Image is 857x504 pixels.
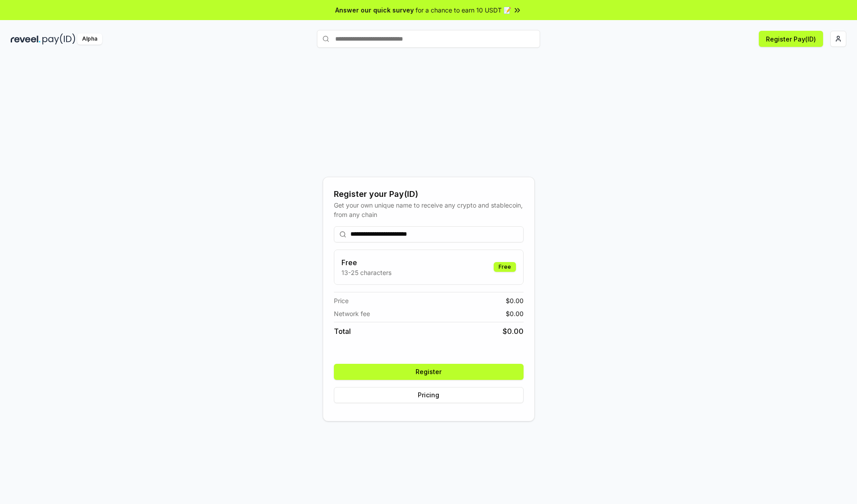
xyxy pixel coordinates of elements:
[506,309,524,318] span: $ 0.00
[77,33,102,45] div: Alpha
[506,296,524,305] span: $ 0.00
[335,5,414,15] span: Answer our quick survey
[334,296,349,305] span: Price
[11,33,41,45] img: reveel_dark
[503,326,524,337] span: $ 0.00
[341,257,391,268] h3: Free
[42,33,75,45] img: pay_id
[334,188,524,200] div: Register your Pay(ID)
[759,31,823,47] button: Register Pay(ID)
[334,364,524,380] button: Register
[334,326,351,337] span: Total
[334,309,370,318] span: Network fee
[334,387,524,403] button: Pricing
[494,262,516,272] div: Free
[341,268,391,277] p: 13-25 characters
[334,200,524,219] div: Get your own unique name to receive any crypto and stablecoin, from any chain
[416,5,511,15] span: for a chance to earn 10 USDT 📝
